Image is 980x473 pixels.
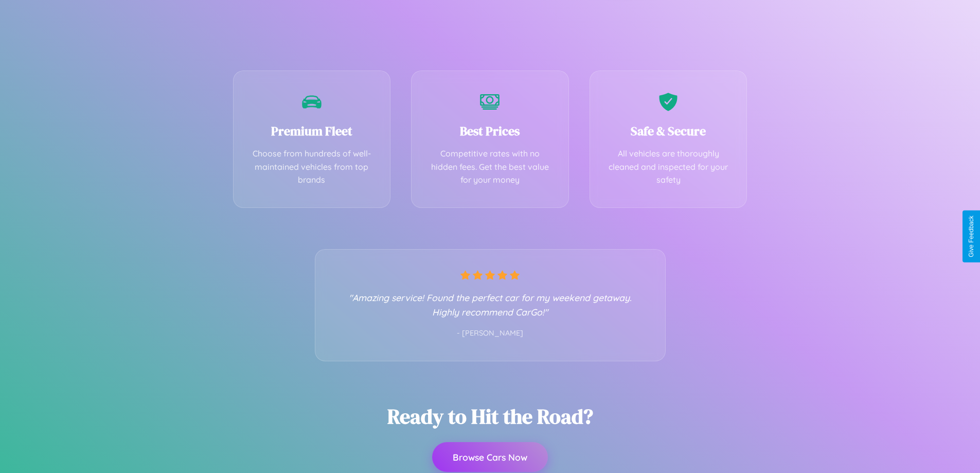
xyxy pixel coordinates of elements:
h3: Safe & Secure [605,122,732,139]
h2: Ready to Hit the Road? [387,402,593,430]
p: "Amazing service! Found the perfect car for my weekend getaway. Highly recommend CarGo!" [336,290,645,319]
button: Browse Cars Now [432,442,548,472]
h3: Premium Fleet [249,122,375,139]
p: Competitive rates with no hidden fees. Get the best value for your money [427,147,553,187]
h3: Best Prices [427,122,553,139]
p: Choose from hundreds of well-maintained vehicles from top brands [249,147,375,187]
div: Give Feedback [968,216,975,257]
p: - [PERSON_NAME] [336,327,645,340]
p: All vehicles are thoroughly cleaned and inspected for your safety [605,147,732,187]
